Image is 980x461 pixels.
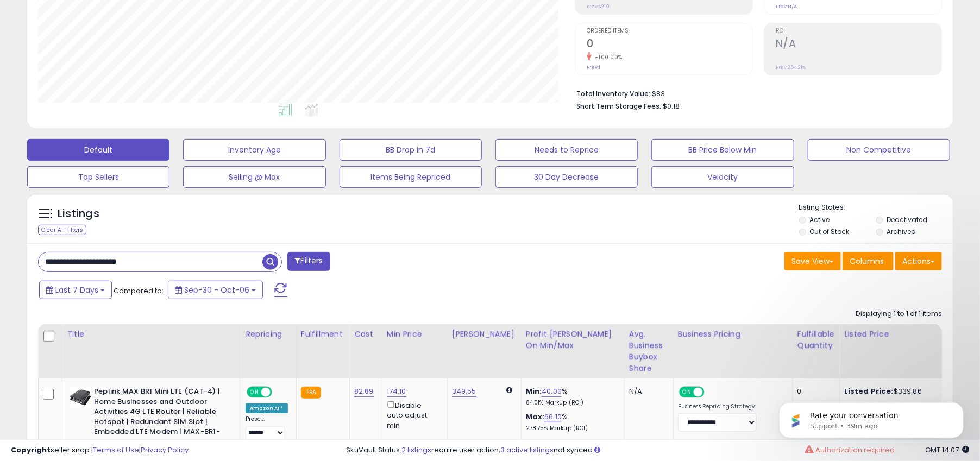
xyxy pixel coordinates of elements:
[387,399,439,431] div: Disable auto adjust min
[287,252,330,271] button: Filters
[651,166,794,188] button: Velocity
[246,329,292,340] div: Repricing
[776,3,797,10] small: Prev: N/A
[495,139,638,161] button: Needs to Reprice
[799,203,953,213] p: Listing States:
[663,101,680,111] span: $0.18
[387,386,406,397] a: 174.10
[452,329,517,340] div: [PERSON_NAME]
[680,388,694,397] span: ON
[856,309,942,319] div: Displaying 1 to 1 of 1 items
[587,3,610,10] small: Prev: $219
[354,386,374,397] a: 82.89
[526,425,616,432] p: 278.75% Markup (ROI)
[94,387,226,450] b: Peplink MAX BR1 Mini LTE (CAT-4) | Home Businesses and Outdoor Activities 4G LTE Router | Reliabl...
[844,329,938,340] div: Listed Price
[38,225,86,235] div: Clear All Filters
[11,445,189,456] div: seller snap | |
[246,415,288,440] div: Preset:
[810,227,850,236] label: Out of Stock
[629,329,669,374] div: Avg. Business Buybox Share
[246,403,288,413] div: Amazon AI *
[629,387,665,396] div: N/A
[651,139,794,161] button: BB Price Below Min
[401,445,431,455] a: 2 listings
[810,215,830,224] label: Active
[183,139,325,161] button: Inventory Age
[387,329,443,340] div: Min Price
[27,139,169,161] button: Default
[587,64,600,71] small: Prev: 1
[141,445,189,455] a: Privacy Policy
[495,166,638,188] button: 30 Day Decrease
[184,285,249,295] span: Sep-30 - Oct-06
[850,256,884,267] span: Columns
[808,139,950,161] button: Non Competitive
[576,86,934,99] li: $83
[168,281,263,299] button: Sep-30 - Oct-06
[843,252,894,270] button: Columns
[346,445,969,456] div: SkuVault Status: require user action, not synced.
[248,388,261,397] span: ON
[271,388,288,397] span: OFF
[11,445,51,455] strong: Copyright
[542,386,562,397] a: 40.00
[776,37,941,52] h2: N/A
[678,329,788,340] div: Business Pricing
[763,380,980,456] iframe: Intercom notifications message
[526,387,616,407] div: %
[93,445,139,455] a: Terms of Use
[67,329,236,340] div: Title
[39,281,112,299] button: Last 7 Days
[887,215,927,224] label: Deactivated
[776,64,806,71] small: Prev: 264.21%
[895,252,942,270] button: Actions
[576,89,650,98] b: Total Inventory Value:
[587,28,752,34] span: Ordered Items
[526,412,616,432] div: %
[340,166,482,188] button: Items Being Repriced
[887,227,916,236] label: Archived
[526,412,545,422] b: Max:
[526,399,616,407] p: 84.01% Markup (ROI)
[703,388,720,397] span: OFF
[587,37,752,52] h2: 0
[544,412,562,422] a: 66.10
[784,252,841,270] button: Save View
[183,166,325,188] button: Selling @ Max
[58,206,99,222] h5: Listings
[301,329,345,340] div: Fulfillment
[55,285,98,295] span: Last 7 Days
[452,386,476,397] a: 349.55
[70,387,91,408] img: 3158qwFSloL._SL40_.jpg
[521,324,624,378] th: The percentage added to the cost of goods (COGS) that forms the calculator for Min & Max prices.
[526,329,620,351] div: Profit [PERSON_NAME] on Min/Max
[592,53,623,61] small: -100.00%
[301,387,321,399] small: FBA
[678,403,757,411] label: Business Repricing Strategy:
[354,329,378,340] div: Cost
[500,445,554,455] a: 3 active listings
[797,329,835,351] div: Fulfillable Quantity
[576,102,661,111] b: Short Term Storage Fees:
[526,386,542,396] b: Min:
[340,139,482,161] button: BB Drop in 7d
[776,28,941,34] span: ROI
[27,166,169,188] button: Top Sellers
[114,286,164,296] span: Compared to:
